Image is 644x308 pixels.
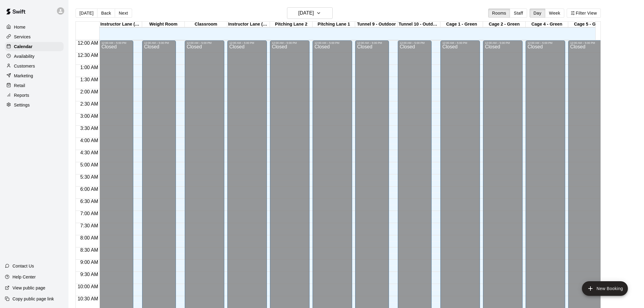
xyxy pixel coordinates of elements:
p: Marketing [14,73,33,79]
div: 12:00 AM – 5:00 PM [357,41,387,44]
p: Reports [14,92,29,98]
span: 7:00 AM [79,211,100,216]
span: 5:00 AM [79,162,100,167]
button: Back [97,9,115,18]
div: Cage 2 - Green [483,22,526,27]
div: Classroom [185,22,227,27]
a: Services [5,32,64,41]
div: Cage 5 - Green [568,22,611,27]
span: 1:30 AM [79,77,100,82]
div: Instructor Lane (Cage 3) - Green [100,22,142,27]
span: 9:30 AM [79,272,100,277]
span: 12:00 AM [76,40,100,46]
button: Next [115,9,132,18]
div: 12:00 AM – 5:00 PM [101,41,131,44]
p: Help Center [12,274,36,280]
button: [DATE] [75,9,97,18]
div: 12:00 AM – 5:00 PM [570,41,606,44]
div: Cage 4 - Green [526,22,568,27]
span: 10:30 AM [76,296,100,301]
div: 12:00 AM – 5:00 PM [485,41,521,44]
button: Filter View [567,9,601,18]
div: 12:00 AM – 5:00 PM [144,41,174,44]
div: 12:00 AM – 5:00 PM [442,41,478,44]
span: 10:00 AM [76,284,100,289]
p: View public page [12,285,45,291]
button: Staff [510,9,527,18]
div: 12:00 AM – 5:00 PM [229,41,265,44]
span: 12:30 AM [76,53,100,58]
div: Tunnel 9 - Outdoor [355,22,398,27]
div: 12:00 AM – 5:00 PM [527,41,563,44]
p: Services [14,34,31,40]
span: 8:00 AM [79,235,100,240]
p: Customers [14,63,35,69]
h6: [DATE] [298,9,314,17]
p: Calendar [14,44,33,50]
a: Marketing [5,71,64,80]
div: Pitching Lane 2 [270,22,313,27]
span: 6:30 AM [79,199,100,204]
p: Contact Us [12,263,34,269]
div: Cage 1 - Green [440,22,483,27]
button: [DATE] [287,7,333,19]
a: Home [5,23,64,32]
span: 2:30 AM [79,101,100,107]
button: Rooms [488,9,510,18]
div: 12:00 AM – 5:00 PM [400,41,430,44]
a: Customers [5,61,64,71]
a: Settings [5,100,64,110]
div: 12:00 AM – 5:00 PM [187,41,222,44]
span: 8:30 AM [79,247,100,253]
button: Day [530,9,545,18]
span: 9:00 AM [79,260,100,265]
div: Instructor Lane (Cage 8) - Outdoor [227,22,270,27]
span: 4:30 AM [79,150,100,155]
a: Reports [5,91,64,100]
button: add [582,281,628,296]
span: 3:00 AM [79,114,100,119]
div: 12:00 AM – 5:00 PM [272,41,308,44]
div: Pitching Lane 1 [313,22,355,27]
div: 12:00 AM – 5:00 PM [314,41,350,44]
span: 7:30 AM [79,223,100,228]
p: Copy public page link [12,296,54,302]
button: Week [545,9,564,18]
p: Home [14,24,26,30]
div: Weight Room [142,22,185,27]
span: 5:30 AM [79,174,100,180]
p: Availability [14,53,35,59]
a: Calendar [5,42,64,51]
a: Availability [5,52,64,61]
span: 1:00 AM [79,65,100,70]
p: Retail [14,82,25,89]
span: 6:00 AM [79,187,100,192]
span: 4:00 AM [79,138,100,143]
span: 2:00 AM [79,89,100,94]
p: Settings [14,102,30,108]
a: Retail [5,81,64,90]
span: 3:30 AM [79,126,100,131]
div: Tunnel 10 - Outdoor [398,22,440,27]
